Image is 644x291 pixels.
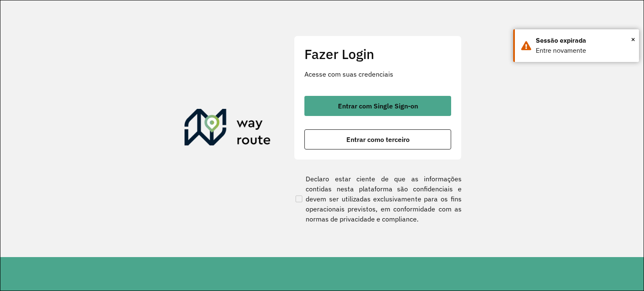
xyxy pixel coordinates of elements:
div: Sessão expirada [536,36,633,46]
h2: Fazer Login [304,46,451,62]
button: button [304,96,451,116]
span: × [631,33,635,46]
img: Roteirizador AmbevTech [184,109,271,149]
label: Declaro estar ciente de que as informações contidas nesta plataforma são confidenciais e devem se... [294,174,462,224]
span: Entrar com Single Sign-on [338,103,418,109]
span: Entrar como terceiro [346,136,410,143]
div: Entre novamente [536,46,633,56]
button: button [304,129,451,149]
button: Close [631,33,635,46]
p: Acesse com suas credenciais [304,69,451,79]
